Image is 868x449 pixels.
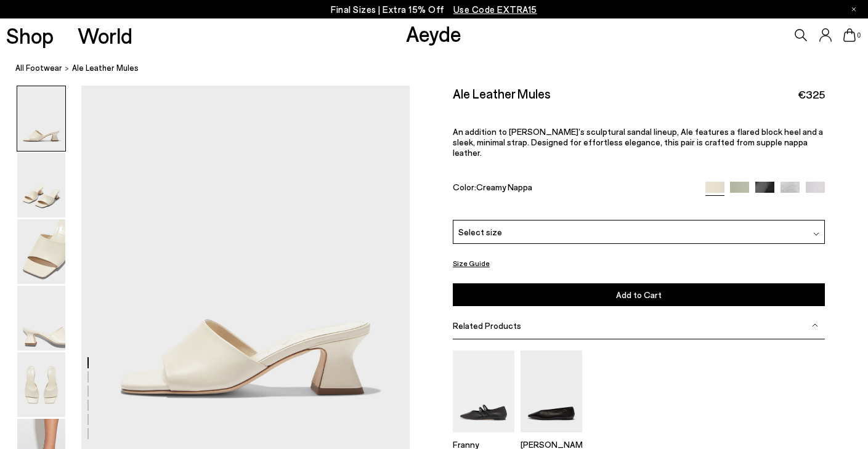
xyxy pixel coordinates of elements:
[17,86,65,151] img: Ale Leather Mules - Image 1
[15,62,62,75] a: All Footwear
[17,352,65,417] img: Ale Leather Mules - Image 5
[812,322,818,328] img: svg%3E
[458,225,502,238] span: Select size
[15,52,868,86] nav: breadcrumb
[453,256,490,271] button: Size Guide
[78,25,132,46] a: World
[798,87,825,102] span: €325
[453,126,825,158] p: An addition to [PERSON_NAME]’s sculptural sandal lineup, Ale features a flared block heel and a s...
[616,289,662,300] span: Add to Cart
[453,283,825,306] button: Add to Cart
[476,182,532,192] span: Creamy Nappa
[843,28,856,42] a: 0
[453,350,514,432] img: Franny Double-Strap Flats
[331,2,537,17] p: Final Sizes | Extra 15% Off
[453,4,537,15] span: Navigate to /collections/ss25-final-sizes
[813,231,819,237] img: svg%3E
[17,286,65,350] img: Ale Leather Mules - Image 4
[17,153,65,217] img: Ale Leather Mules - Image 2
[17,219,65,284] img: Ale Leather Mules - Image 3
[521,350,582,432] img: Betty Square-Toe Ballet Flats
[856,32,862,39] span: 0
[72,62,139,75] span: Ale Leather Mules
[453,320,521,331] span: Related Products
[453,86,551,101] h2: Ale Leather Mules
[406,20,461,46] a: Aeyde
[6,25,54,46] a: Shop
[453,182,693,196] div: Color:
